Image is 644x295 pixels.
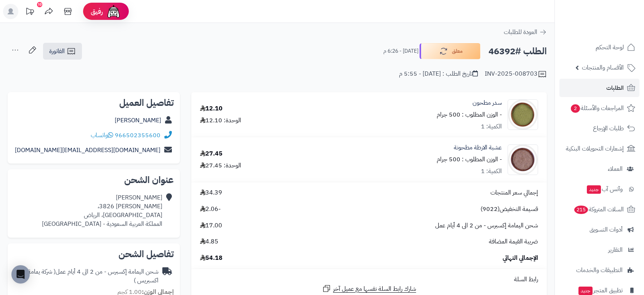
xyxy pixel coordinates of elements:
a: الفاتورة [43,43,82,60]
div: تاريخ الطلب : [DATE] - 5:55 م [399,70,478,78]
span: وآتس آب [586,184,623,195]
small: [DATE] - 6:26 م [383,47,418,55]
a: التطبيقات والخدمات [559,261,639,279]
a: لوحة التحكم [559,38,639,57]
span: إشعارات التحويلات البنكية [566,143,624,154]
a: تحديثات المنصة [20,4,39,21]
h2: تفاصيل الشحن [14,250,174,259]
span: 2 [570,104,580,113]
small: - الوزن المطلوب : 500 جرام [437,110,502,119]
div: [PERSON_NAME] [PERSON_NAME] 3826، [GEOGRAPHIC_DATA]، الرياض المملكة العربية السعودية - [GEOGRAPHI... [42,193,162,228]
a: سدر مطحون [473,99,502,107]
div: 12.10 [200,104,223,113]
span: المراجعات والأسئلة [570,103,624,113]
span: رفيق [91,7,103,16]
span: جديد [578,287,593,295]
a: المراجعات والأسئلة2 [559,99,639,117]
img: 1639900622-Jujube%20Leaf%20Powder-90x90.jpg [508,99,538,130]
div: الكمية: 1 [481,167,502,176]
span: قسيمة التخفيض(9022) [481,205,538,214]
span: شحن اليمامة إكسبرس - من 2 الى 4 أيام عمل [435,221,538,230]
a: إشعارات التحويلات البنكية [559,139,639,158]
span: -2.06 [200,205,221,214]
span: التقارير [608,245,623,255]
a: وآتس آبجديد [559,180,639,198]
div: 27.45 [200,149,223,158]
a: واتساب [91,131,113,140]
a: السلات المتروكة215 [559,200,639,219]
small: - الوزن المطلوب : 500 جرام [437,155,502,164]
a: شارك رابط السلة نفسها مع عميل آخر [322,284,416,293]
div: الوحدة: 27.45 [200,161,241,170]
h2: الطلب #46392 [489,44,547,59]
img: ai-face.png [106,4,121,19]
span: الطلبات [606,83,624,93]
img: logo-2.png [592,8,637,24]
span: لوحة التحكم [596,42,624,53]
span: 34.39 [200,188,222,197]
h2: عنوان الشحن [14,175,174,185]
span: أدوات التسويق [590,224,623,235]
img: 1661836093-Arta%20Powder-90x90.jpg [508,144,538,175]
span: 17.00 [200,221,222,230]
span: إجمالي سعر المنتجات [490,188,538,197]
div: 10 [37,2,42,7]
a: طلبات الإرجاع [559,119,639,138]
span: ضريبة القيمة المضافة [489,237,538,246]
a: [DOMAIN_NAME][EMAIL_ADDRESS][DOMAIN_NAME] [15,146,160,155]
span: 4.85 [200,237,218,246]
div: INV-2025-008703 [485,70,547,79]
span: العودة للطلبات [504,28,537,37]
span: 54.18 [200,254,223,263]
h2: تفاصيل العميل [14,98,174,107]
div: رابط السلة [194,275,544,284]
span: جديد [587,185,601,194]
span: الأقسام والمنتجات [582,62,624,73]
span: 215 [574,205,588,214]
a: عشبة الارطة مطحونة [454,143,502,152]
button: معلق [420,43,481,59]
span: التطبيقات والخدمات [576,265,623,276]
span: العملاء [608,164,623,174]
span: الفاتورة [49,47,65,56]
a: أدوات التسويق [559,220,639,239]
a: الطلبات [559,79,639,97]
span: السلات المتروكة [574,204,624,215]
a: العملاء [559,160,639,178]
a: [PERSON_NAME] [115,116,161,125]
span: شارك رابط السلة نفسها مع عميل آخر [333,285,416,293]
a: 966502355600 [115,131,160,140]
span: طلبات الإرجاع [593,123,624,134]
a: العودة للطلبات [504,28,547,37]
div: الكمية: 1 [481,122,502,131]
div: شحن اليمامة إكسبرس - من 2 الى 4 أيام عمل [14,267,159,285]
span: الإجمالي النهائي [503,254,538,263]
div: الوحدة: 12.10 [200,116,241,125]
div: Open Intercom Messenger [11,265,30,284]
a: التقارير [559,241,639,259]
